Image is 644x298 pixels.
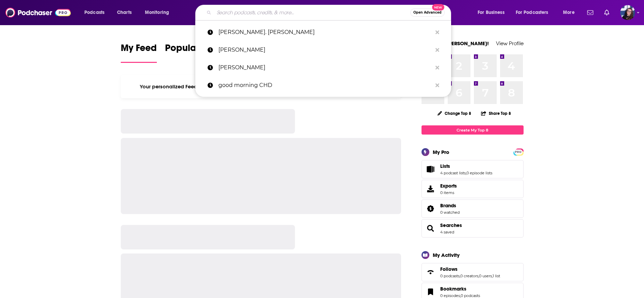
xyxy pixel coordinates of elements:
[422,263,524,281] span: Follows
[478,274,479,278] span: ,
[424,184,437,194] span: Exports
[460,274,460,278] span: ,
[440,171,466,175] a: 4 podcast lists
[460,293,461,298] span: ,
[466,171,466,175] span: ,
[460,274,478,278] a: 0 creators
[440,163,450,169] span: Lists
[493,274,500,278] a: 1 list
[440,203,456,209] span: Brands
[113,7,136,18] a: Charts
[165,42,223,58] span: Popular Feed
[410,8,445,17] button: Open AdvancedNew
[461,293,480,298] a: 0 podcasts
[620,5,635,20] img: User Profile
[432,4,444,11] span: New
[563,8,575,17] span: More
[422,180,524,198] a: Exports
[121,75,401,98] div: Your personalized Feed is curated based on the Podcasts, Creators, Users, and Lists that you Follow.
[218,23,432,41] p: Heidi St. John
[511,7,558,18] button: open menu
[422,219,524,238] span: Searches
[195,59,451,76] a: [PERSON_NAME]
[440,210,460,215] a: 0 watched
[601,7,612,18] a: Show notifications dropdown
[496,40,524,47] a: View Profile
[440,266,458,272] span: Follows
[516,8,548,17] span: For Podcasters
[140,7,178,18] button: open menu
[195,23,451,41] a: [PERSON_NAME]. [PERSON_NAME]
[433,149,449,155] div: My Pro
[440,266,500,272] a: Follows
[433,109,476,118] button: Change Top 8
[514,149,523,154] a: PRO
[440,286,480,292] a: Bookmarks
[492,274,493,278] span: ,
[440,203,460,209] a: Brands
[440,190,457,195] span: 0 items
[145,8,169,17] span: Monitoring
[433,252,460,258] div: My Activity
[422,160,524,178] span: Lists
[478,8,505,17] span: For Business
[422,199,524,218] span: Brands
[620,5,635,20] button: Show profile menu
[80,7,113,18] button: open menu
[466,171,492,175] a: 0 episode lists
[424,164,437,174] a: Lists
[424,267,437,277] a: Follows
[165,42,223,63] a: Popular Feed
[584,7,596,18] a: Show notifications dropdown
[413,11,442,14] span: Open Advanced
[479,274,492,278] a: 0 users
[121,42,157,63] a: My Feed
[481,107,511,120] button: Share Top 8
[218,59,432,76] p: leigh Allyn baker
[424,287,437,297] a: Bookmarks
[473,7,513,18] button: open menu
[5,6,71,19] img: Podchaser - Follow, Share and Rate Podcasts
[440,230,454,234] a: 4 saved
[195,76,451,94] a: good morning CHD
[440,222,462,228] a: Searches
[202,5,458,20] div: Search podcasts, credits, & more...
[84,8,104,17] span: Podcasts
[440,183,457,189] span: Exports
[121,42,157,58] span: My Feed
[558,7,583,18] button: open menu
[440,163,492,169] a: Lists
[117,8,132,17] span: Charts
[440,286,466,292] span: Bookmarks
[422,125,524,135] a: Create My Top 8
[195,41,451,59] a: [PERSON_NAME]
[514,150,523,155] span: PRO
[440,274,460,278] a: 0 podcasts
[422,40,489,47] a: Welcome [PERSON_NAME]!
[218,41,432,59] p: Will Friedle
[218,76,432,94] p: good morning CHD
[214,7,410,18] input: Search podcasts, credits, & more...
[424,224,437,233] a: Searches
[424,204,437,213] a: Brands
[440,293,460,298] a: 0 episodes
[620,5,635,20] span: Logged in as CallieDaruk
